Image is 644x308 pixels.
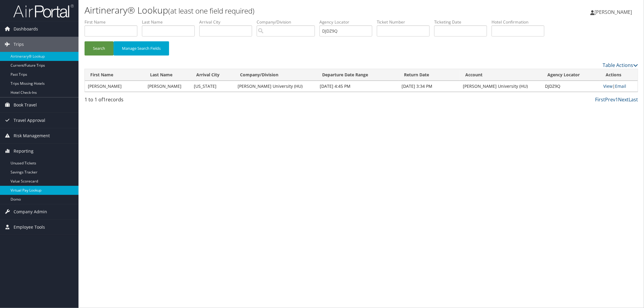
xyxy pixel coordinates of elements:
[615,83,626,89] a: Email
[542,69,600,81] th: Agency Locator: activate to sort column ascending
[14,204,47,219] span: Company Admin
[85,96,216,106] div: 1 to 1 of records
[603,83,613,89] a: View
[615,96,618,103] a: 1
[85,69,145,81] th: First Name: activate to sort column ascending
[14,97,37,113] span: Book Travel
[460,69,542,81] th: Account: activate to sort column ascending
[14,220,45,235] span: Employee Tools
[399,81,460,92] td: [DATE] 3:34 PM
[257,19,319,25] label: Company/Division
[145,69,191,81] th: Last Name: activate to sort column ascending
[605,96,615,103] a: Prev
[618,96,629,103] a: Next
[191,81,235,92] td: [US_STATE]
[317,81,399,92] td: [DATE] 4:45 PM
[14,144,34,159] span: Reporting
[377,19,434,25] label: Ticket Number
[492,19,549,25] label: Hotel Confirmation
[460,81,542,92] td: [PERSON_NAME] University (HU)
[14,113,45,128] span: Travel Approval
[629,96,638,103] a: Last
[14,21,38,37] span: Dashboards
[191,69,235,81] th: Arrival City: activate to sort column ascending
[603,62,638,68] a: Table Actions
[317,69,399,81] th: Departure Date Range: activate to sort column ascending
[85,19,142,25] label: First Name
[85,81,145,92] td: [PERSON_NAME]
[542,81,600,92] td: DJDZ9Q
[199,19,257,25] label: Arrival City
[14,128,50,143] span: Risk Management
[85,4,453,17] h1: Airtinerary® Lookup
[85,41,114,56] button: Search
[434,19,492,25] label: Ticketing Date
[594,9,632,15] span: [PERSON_NAME]
[600,69,638,81] th: Actions
[235,69,317,81] th: Company/Division
[600,81,638,92] td: |
[114,41,169,56] button: Manage Search Fields
[235,81,317,92] td: [PERSON_NAME] University (HU)
[399,69,460,81] th: Return Date: activate to sort column ascending
[145,81,191,92] td: [PERSON_NAME]
[14,37,24,52] span: Trips
[13,4,74,18] img: airportal-logo.png
[319,19,377,25] label: Agency Locator
[142,19,199,25] label: Last Name
[590,3,638,21] a: [PERSON_NAME]
[103,96,106,103] span: 1
[168,6,255,16] small: (at least one field required)
[595,96,605,103] a: First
